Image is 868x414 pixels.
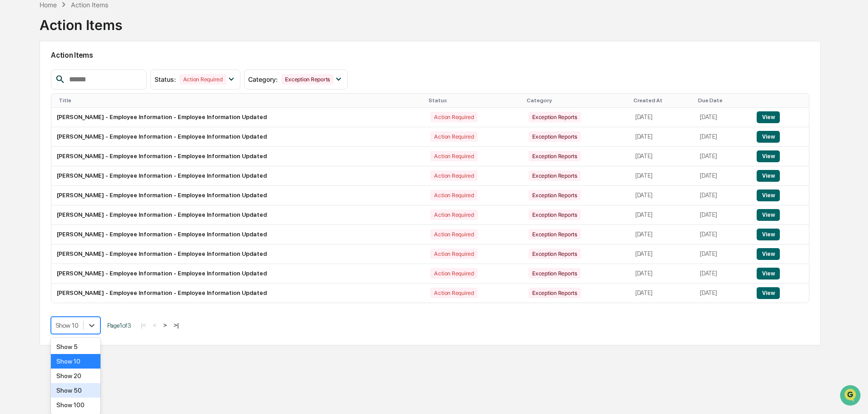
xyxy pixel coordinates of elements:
div: Exception Reports [529,209,581,220]
div: Title [59,97,421,104]
td: [PERSON_NAME] - Employee Information - Employee Information Updated [51,284,425,303]
div: Show 20 [51,369,100,383]
div: Exception Reports [529,112,581,122]
div: Show 100 [51,398,100,412]
div: Show 10 [51,354,100,369]
div: Home [40,1,57,9]
div: Exception Reports [529,131,581,142]
div: Created At [634,97,691,104]
span: [DATE] [80,148,99,155]
td: [DATE] [694,127,751,147]
iframe: Open customer support [839,384,863,409]
a: View [757,172,780,179]
h2: Action Items [51,51,809,60]
button: View [757,150,780,162]
img: Tammy Steffen [9,115,24,130]
a: View [757,289,780,296]
span: Page 1 of 3 [107,322,131,329]
td: [PERSON_NAME] - Employee Information - Employee Information Updated [51,264,425,284]
div: Action Required [430,131,477,142]
td: [DATE] [630,127,694,147]
td: [DATE] [630,147,694,166]
span: • [75,124,79,131]
button: > [160,321,170,329]
a: View [757,270,780,277]
span: Attestations [75,186,113,195]
span: [PERSON_NAME] [28,148,74,155]
td: [DATE] [694,147,751,166]
img: Tammy Steffen [9,140,24,154]
a: View [757,114,780,120]
button: < [150,321,160,329]
div: Action Items [71,1,108,9]
button: Start new chat [155,72,165,83]
td: [DATE] [630,166,694,186]
td: [DATE] [694,264,751,284]
button: |< [138,321,149,329]
div: Due Date [698,97,748,104]
td: [DATE] [630,284,694,303]
button: View [757,248,780,260]
img: 8933085812038_c878075ebb4cc5468115_72.jpg [19,70,35,86]
td: [DATE] [694,166,751,186]
span: Preclearance [18,186,59,195]
div: Exception Reports [529,249,581,259]
td: [DATE] [630,108,694,127]
div: Exception Reports [529,151,581,161]
div: Action Required [430,112,477,122]
a: Powered byPylon [64,225,110,232]
div: Past conversations [9,101,61,108]
td: [DATE] [694,108,751,127]
img: 1746055101610-c473b297-6a78-478c-a979-82029cc54cd1 [9,70,25,86]
td: [DATE] [694,244,751,264]
div: Action Required [430,288,477,298]
a: View [757,231,780,238]
span: Pylon [90,225,110,232]
span: • [75,148,79,155]
td: [DATE] [630,186,694,205]
button: See all [141,99,165,110]
a: View [757,211,780,218]
td: [DATE] [630,264,694,284]
div: Action Required [430,209,477,220]
span: Status : [155,75,176,83]
div: Category [527,97,626,104]
div: Action Required [430,170,477,181]
td: [DATE] [694,186,751,205]
span: [PERSON_NAME] [28,124,74,131]
button: View [757,170,780,182]
a: View [757,250,780,257]
div: Action Required [430,249,477,259]
div: Action Required [430,268,477,279]
div: Action Items [40,10,122,33]
button: View [757,287,780,299]
button: View [757,111,780,123]
td: [PERSON_NAME] - Employee Information - Employee Information Updated [51,186,425,205]
a: 🔎Data Lookup [5,200,61,216]
td: [PERSON_NAME] - Employee Information - Employee Information Updated [51,244,425,264]
button: View [757,131,780,143]
div: 🖐️ [9,187,16,194]
a: View [757,133,780,140]
p: How can we help? [9,19,165,34]
div: Action Required [180,74,226,85]
div: 🔎 [9,204,16,211]
div: We're available if you need us! [41,79,125,86]
td: [PERSON_NAME] - Employee Information - Employee Information Updated [51,108,425,127]
div: Action Required [430,229,477,239]
td: [DATE] [630,244,694,264]
a: View [757,153,780,160]
td: [PERSON_NAME] - Employee Information - Employee Information Updated [51,225,425,244]
div: 🗄️ [66,187,73,194]
div: Exception Reports [281,74,334,85]
span: Category : [248,75,278,83]
td: [PERSON_NAME] - Employee Information - Employee Information Updated [51,166,425,186]
div: Exception Reports [529,170,581,181]
button: View [757,190,780,201]
td: [DATE] [694,284,751,303]
a: 🖐️Preclearance [5,182,62,199]
div: Show 50 [51,383,100,398]
button: View [757,229,780,240]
